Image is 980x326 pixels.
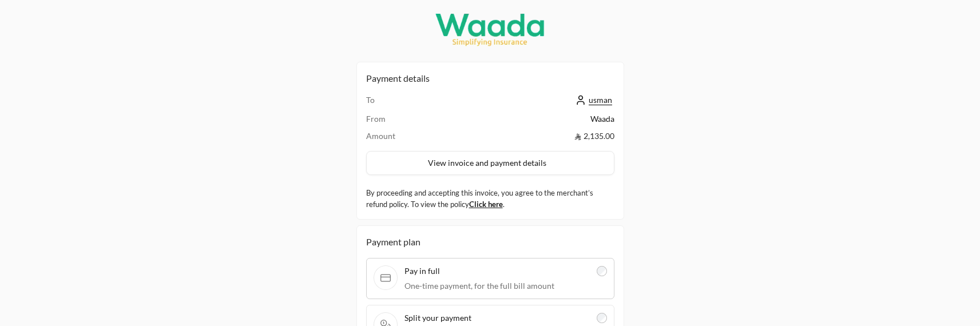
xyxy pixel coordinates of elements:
[575,95,614,105] a: usman
[366,188,614,210] label: By proceeding and accepting this invoice, you agree to the merchant’s refund policy. To view the ...
[366,235,614,249] div: Payment plan
[469,200,503,209] a: Click here
[471,113,614,130] td: Waada
[404,265,590,277] span: Pay in full
[471,130,614,142] td: 2,135.00
[597,266,607,276] input: Pay in fullOne-time payment, for the full bill amount
[366,130,471,142] td: Amount
[426,7,554,53] img: Company Logo
[366,94,471,113] td: To
[404,280,590,292] span: One-time payment, for the full bill amount
[404,312,590,324] span: Split your payment
[366,113,471,130] td: From
[597,313,607,323] input: Split your paymentSplit your bill in up to 9 monthly installments with no interest
[366,151,614,175] button: View invoice and payment details
[366,71,614,85] h2: Payment details
[589,95,612,105] span: usman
